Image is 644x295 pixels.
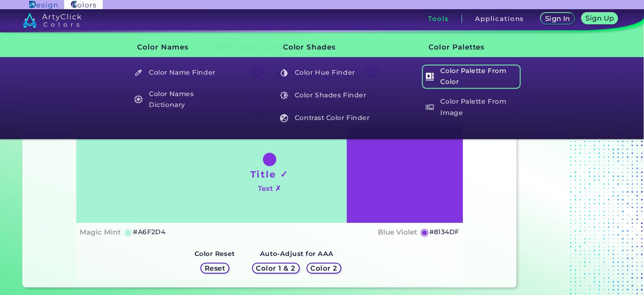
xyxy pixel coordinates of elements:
img: icon_color_names_dictionary_white.svg [135,95,143,103]
a: Color Shades Finder [275,87,375,103]
a: Sign Up [583,13,616,24]
img: ArtyClick Design logo [29,1,57,9]
h5: Color Names Dictionary [130,87,229,111]
a: Contrast Color Finder [275,110,375,126]
img: icon_palette_from_image_white.svg [426,103,434,111]
a: Color Palette From Image [421,95,521,119]
h3: Color Palettes [414,37,521,58]
a: Color Hue Finder [275,65,375,81]
img: icon_color_shades_white.svg [280,91,288,99]
img: icon_color_hue_white.svg [280,69,288,77]
img: icon_color_name_finder_white.svg [135,69,143,77]
h3: Color Shades [269,37,376,58]
h3: Color Names [123,37,230,58]
h5: Contrast Color Finder [276,110,375,126]
h1: Title ✓ [250,168,289,180]
img: icon_col_pal_col_white.svg [426,73,434,81]
h5: Color 2 [312,265,336,272]
h3: Applications [475,16,524,22]
img: logo_artyclick_colors_white.svg [23,13,82,28]
h5: Color Palette From Image [422,95,520,119]
h5: #A6F2D4 [133,227,165,238]
a: Color Name Finder [130,65,229,81]
h5: Color Shades Finder [276,87,375,103]
h5: Color 1 & 2 [258,265,293,272]
h4: Blue Violet [378,226,417,238]
strong: Auto-Adjust for AAA [260,250,334,258]
h3: Tools [428,16,449,22]
h5: Color Palette From Color [422,65,520,89]
h4: Text ✗ [258,183,281,195]
h5: Sign In [546,16,569,22]
h5: Sign Up [587,15,613,21]
h5: Color Name Finder [130,65,229,81]
a: Color Names Dictionary [130,87,229,111]
h5: Reset [205,265,224,272]
a: Sign In [542,13,573,24]
h5: #8134DF [429,227,460,238]
h5: ◉ [124,227,133,237]
a: Color Palette From Color [421,65,521,89]
h5: ◉ [420,227,429,237]
h5: Color Hue Finder [276,65,375,81]
strong: Color Reset [195,250,235,258]
img: icon_color_contrast_white.svg [280,114,288,122]
h4: Magic Mint [80,226,121,238]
